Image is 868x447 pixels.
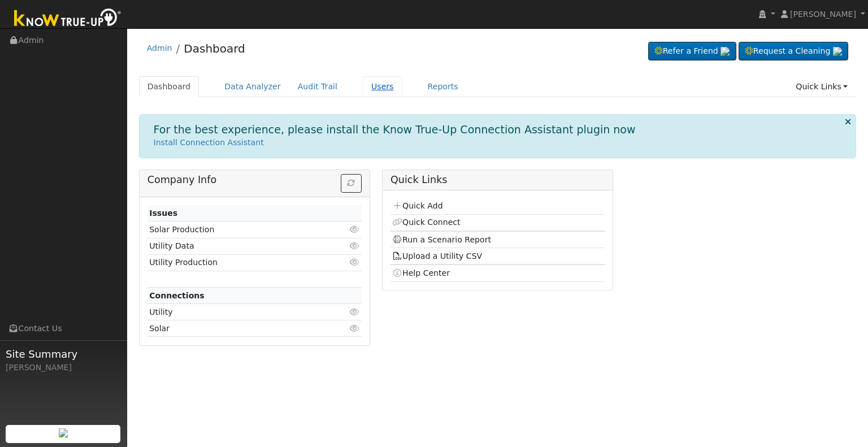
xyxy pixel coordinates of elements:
td: Utility Production [147,254,327,271]
td: Utility Data [147,238,327,254]
a: Run a Scenario Report [392,235,491,244]
a: Data Analyzer [216,76,289,97]
div: [PERSON_NAME] [6,362,121,374]
td: Solar Production [147,222,327,238]
a: Dashboard [184,42,245,55]
img: Know True-Up [8,6,127,32]
a: Install Connection Assistant [154,138,264,147]
i: Click to view [350,225,360,233]
i: Click to view [350,308,360,316]
a: Refer a Friend [648,42,736,61]
img: retrieve [721,47,730,56]
span: Site Summary [6,346,121,362]
td: Utility [147,304,327,320]
span: [PERSON_NAME] [790,10,856,19]
td: Solar [147,320,327,337]
img: retrieve [59,428,68,437]
a: Request a Cleaning [739,42,848,61]
i: Click to view [350,324,360,332]
h5: Quick Links [390,174,605,186]
a: Upload a Utility CSV [392,251,482,261]
a: Admin [147,44,172,53]
i: Click to view [350,258,360,266]
a: Reports [419,76,467,97]
img: retrieve [833,47,842,56]
h1: For the best experience, please install the Know True-Up Connection Assistant plugin now [154,123,636,136]
a: Audit Trail [289,76,346,97]
h5: Company Info [147,174,362,186]
a: Dashboard [139,76,199,97]
a: Users [363,76,402,97]
a: Help Center [392,268,450,277]
a: Quick Add [392,201,442,210]
strong: Connections [149,291,205,300]
a: Quick Connect [392,218,460,227]
a: Quick Links [787,76,856,97]
strong: Issues [149,209,177,218]
i: Click to view [350,242,360,250]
